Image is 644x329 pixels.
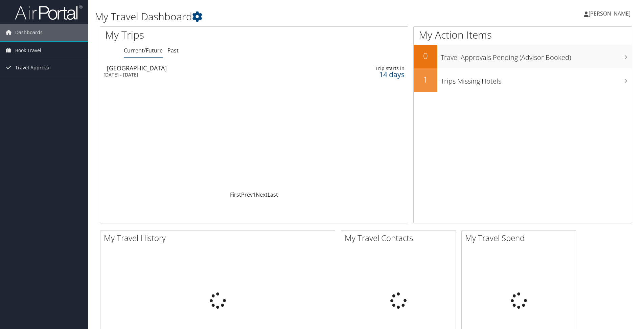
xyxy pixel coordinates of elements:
a: [PERSON_NAME] [584,3,637,24]
span: Book Travel [15,42,41,59]
a: 1 [253,191,256,198]
div: Trip starts in [338,65,405,71]
h2: 0 [414,50,437,62]
h3: Travel Approvals Pending (Advisor Booked) [441,49,632,62]
img: airportal-logo.png [15,4,83,20]
h1: My Trips [105,28,275,42]
span: Dashboards [15,24,43,41]
h1: My Action Items [414,28,632,42]
h3: Trips Missing Hotels [441,73,632,86]
a: 1Trips Missing Hotels [414,68,632,92]
h1: My Travel Dashboard [95,9,456,24]
div: 14 days [338,71,405,78]
a: First [230,191,241,198]
h2: 1 [414,74,437,85]
h2: My Travel History [104,232,335,244]
h2: My Travel Contacts [345,232,456,244]
a: Last [268,191,278,198]
a: Current/Future [124,47,163,54]
span: Travel Approval [15,59,51,76]
h2: My Travel Spend [465,232,576,244]
a: Next [256,191,268,198]
span: [PERSON_NAME] [589,10,630,17]
div: [GEOGRAPHIC_DATA] [107,65,302,71]
div: [DATE] - [DATE] [103,72,299,78]
a: Prev [241,191,253,198]
a: 0Travel Approvals Pending (Advisor Booked) [414,45,632,68]
a: Past [167,47,179,54]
